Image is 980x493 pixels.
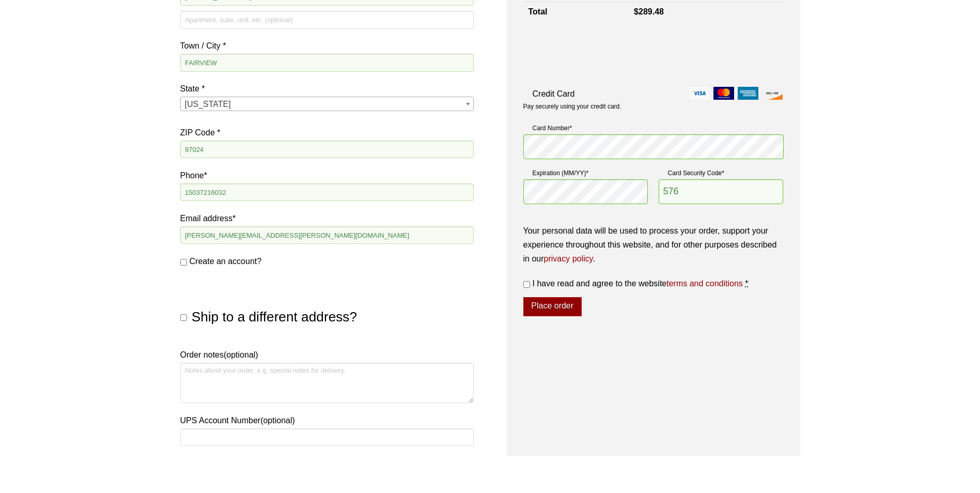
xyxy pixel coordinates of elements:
span: (optional) [224,350,258,359]
a: terms and conditions [666,279,743,288]
span: I have read and agree to the website [533,279,743,288]
img: discover [762,87,783,100]
label: Phone [180,168,474,182]
th: Total [523,2,629,22]
iframe: reCAPTCHA [523,33,680,73]
input: Ship to a different address? [180,314,187,321]
span: $ [634,7,639,16]
label: Order notes [180,348,474,362]
span: State [180,97,474,111]
label: State [180,82,474,96]
label: ZIP Code [180,126,474,140]
img: amex [738,87,758,100]
abbr: required [745,279,748,288]
input: CSC [659,179,784,204]
p: Pay securely using your credit card. [523,102,784,111]
a: privacy policy [544,254,593,263]
fieldset: Payment Info [523,119,784,212]
input: I have read and agree to the websiteterms and conditions * [523,281,530,288]
label: Card Security Code [659,168,784,178]
span: Ship to a different address? [192,309,357,325]
input: Apartment, suite, unit, etc. (optional) [180,11,474,28]
label: Card Number [523,123,784,133]
label: Email address [180,211,474,225]
input: Create an account? [180,259,187,266]
label: UPS Account Number [180,413,474,427]
label: Credit Card [523,87,784,101]
label: Town / City [180,39,474,53]
span: Oregon [181,97,473,112]
span: (optional) [260,416,295,425]
span: Create an account? [190,257,262,266]
label: Expiration (MM/YY) [523,168,648,178]
img: visa [689,87,710,100]
p: Your personal data will be used to process your order, support your experience throughout this we... [523,224,784,266]
button: Place order [523,297,582,317]
bdi: 289.48 [634,7,664,16]
img: mastercard [713,87,734,100]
